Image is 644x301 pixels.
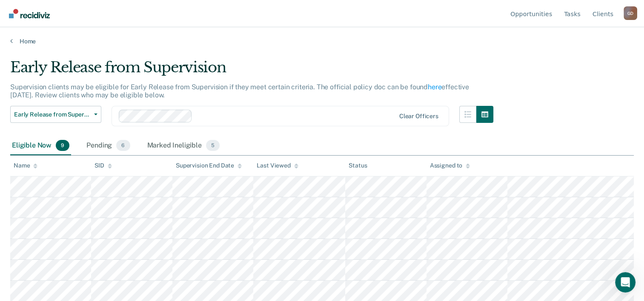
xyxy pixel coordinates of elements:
[615,272,635,292] iframe: Intercom live chat
[428,83,441,91] a: here
[10,106,101,123] button: Early Release from Supervision
[349,162,367,169] div: Status
[9,9,50,18] img: Recidiviz
[14,162,37,169] div: Name
[116,140,130,151] span: 6
[399,113,438,120] div: Clear officers
[14,111,91,118] span: Early Release from Supervision
[10,83,469,99] p: Supervision clients may be eligible for Early Release from Supervision if they meet certain crite...
[10,37,634,45] a: Home
[56,140,69,151] span: 9
[624,6,637,20] button: Profile dropdown button
[430,162,470,169] div: Assigned to
[94,162,112,169] div: SID
[146,136,222,155] div: Marked Ineligible5
[10,136,71,155] div: Eligible Now9
[10,59,493,83] div: Early Release from Supervision
[85,136,132,155] div: Pending6
[257,162,298,169] div: Last Viewed
[624,6,637,20] div: G D
[206,140,220,151] span: 5
[176,162,242,169] div: Supervision End Date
